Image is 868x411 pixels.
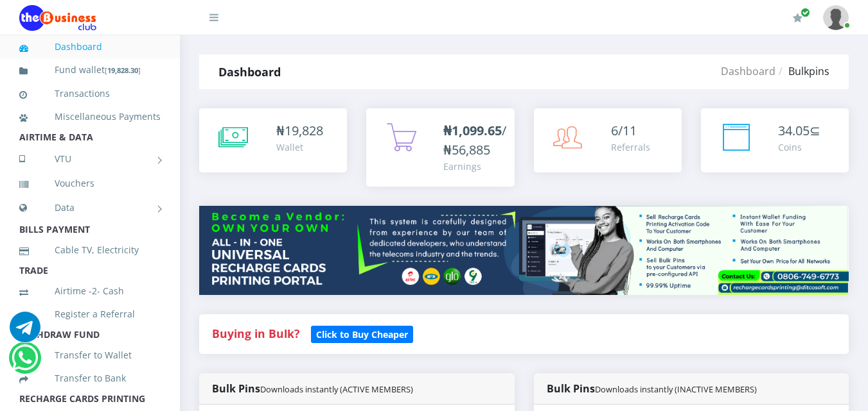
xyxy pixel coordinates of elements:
span: /₦56,885 [443,122,506,158]
small: Downloads instantly (INACTIVE MEMBERS) [595,383,757,395]
span: 6/11 [611,122,637,139]
img: Logo [19,5,96,31]
a: Airtime -2- Cash [19,276,161,306]
strong: Buying in Bulk? [212,326,299,341]
a: Vouchers [19,169,161,198]
strong: Dashboard [218,64,281,80]
i: Renew/Upgrade Subscription [793,13,802,23]
div: Coins [778,140,820,154]
a: Fund wallet[19,828.30] [19,55,161,85]
a: Data [19,192,161,224]
a: Register a Referral [19,299,161,329]
span: 19,828 [285,122,323,139]
b: ₦1,099.65 [443,122,502,139]
div: Wallet [276,140,323,154]
li: Bulkpins [775,63,829,79]
div: ₦ [276,121,323,140]
a: Click to Buy Cheaper [311,326,413,341]
a: Cable TV, Electricity [19,235,161,265]
a: VTU [19,143,161,175]
span: 34.05 [778,122,810,139]
small: Downloads instantly (ACTIVE MEMBERS) [260,383,413,395]
img: User [823,5,849,30]
a: Dashboard [721,64,775,78]
span: Renew/Upgrade Subscription [801,8,810,17]
a: 6/11 Referrals [534,108,682,172]
img: multitenant_rcp.png [199,206,849,295]
small: [ ] [105,65,141,75]
a: Chat for support [12,352,38,373]
a: Chat for support [10,321,40,342]
a: ₦19,828 Wallet [199,108,347,172]
div: Earnings [443,160,506,173]
a: Transactions [19,79,161,108]
a: ₦1,099.65/₦56,885 Earnings [366,108,514,187]
div: Referrals [611,140,650,154]
a: Dashboard [19,32,161,62]
a: Transfer to Wallet [19,340,161,370]
b: 19,828.30 [107,65,138,75]
a: Miscellaneous Payments [19,102,161,131]
strong: Bulk Pins [547,382,757,396]
a: Transfer to Bank [19,364,161,393]
strong: Bulk Pins [212,382,413,396]
b: Click to Buy Cheaper [316,328,408,340]
div: ⊆ [778,121,820,140]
